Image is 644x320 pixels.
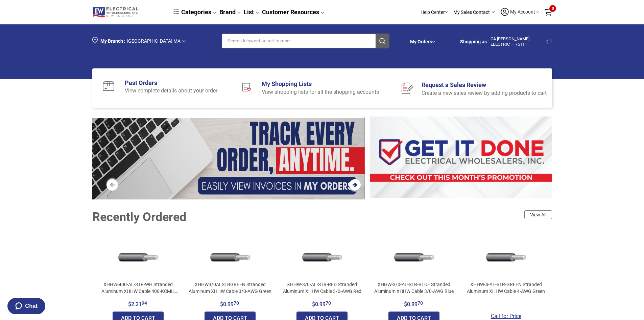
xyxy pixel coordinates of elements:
[259,88,379,95] div: View shopping lists for all the shopping accounts
[92,210,186,224] div: Recently Ordered
[234,300,239,306] sup: 70
[422,82,487,89] a: Request a Sales Review
[410,39,432,44] a: My Orders
[491,36,545,47] span: CA [PERSON_NAME] ELECTRIC — 75111
[106,179,118,191] button: Previous Slide
[92,29,400,52] div: Section row
[188,236,272,297] a: XHHW3/0ALSTRGREEN Stranded Aluminum XHHW Cable 3/0-AWG Green
[182,40,186,42] img: Arrow
[509,9,536,15] span: My Account
[491,313,521,319] a: Call for Price
[396,77,419,100] img: db86e7b8-eea1-4461-942a-600acecff2ee___a0edd7bba8c932fdfdfa47368f12ac46.svg
[301,236,343,278] img: XHHW-3/0-AL-STR-RED Stranded Aluminum XHHW Cable 3/0-AWG Red
[92,116,365,199] div: Current slide is 3 of 4
[92,6,141,18] img: Logo
[549,5,556,12] span: 0
[485,236,527,278] img: XHHW-4-AL-STR-GREEN Stranded Aluminum XHHW Cable 4-AWG Green
[122,86,217,94] div: View complete details about your order
[234,75,259,100] img: 215b2279-c40c-409e-9416-c99363f07178___c115fa6c6e02b6c33e75f011dc424a9e.svg
[500,7,539,18] button: My Account
[464,281,548,295] p: XHHW-4-AL-STR-GREEN Stranded Aluminum XHHW Cable 4-AWG Green
[262,8,325,16] a: Customer Resources
[280,281,364,295] p: XHHW-3/0-AL-STR-RED Stranded Aluminum XHHW Cable 3/0-AWG Red
[280,236,364,297] a: XHHW-3/0-AL-STR-RED Stranded Aluminum XHHW Cable 3/0-AWG Red
[209,236,251,278] img: XHHW3/0ALSTRGREEN Stranded Aluminum XHHW Cable 3/0-AWG Green
[368,4,552,21] div: Section row
[419,89,547,96] div: Create a new sales review by adding products to cart
[546,38,552,46] span: Change Shopping Account
[25,303,38,309] span: Chat
[7,297,46,315] button: Chat
[404,301,423,307] span: $ 0 . 9 9
[372,236,456,297] a: XHHW-3/0-AL-STR-BLUE Stranded Aluminum XHHW Cable 3/0-AWG Blue
[421,4,448,21] div: Help Center
[372,281,456,295] p: XHHW-3/0-AL-STR-BLUE Stranded Aluminum XHHW Cable 3/0-AWG Blue
[127,38,181,44] span: [GEOGRAPHIC_DATA] , MA
[464,236,548,297] a: XHHW-4-AL-STR-GREEN Stranded Aluminum XHHW Cable 4-AWG Green
[244,8,259,16] a: List
[492,11,495,13] img: Arrow
[122,80,157,87] a: Past Orders
[173,9,179,14] img: dcb64e45f5418a636573a8ace67a09fc.svg
[312,301,331,307] span: $ 0 . 9 9
[349,179,361,191] button: Next Slide
[393,236,435,278] img: XHHW-3/0-AL-STR-BLUE Stranded Aluminum XHHW Cable 3/0-AWG Blue
[92,29,552,52] div: Section row
[173,8,217,16] a: Categories
[418,300,423,306] sup: 70
[96,236,180,297] a: XHHW-400-AL-STR-WH Stranded Aluminum XHHW Cable 400-KCMIL White
[410,32,435,51] div: Section row
[117,236,159,278] img: XHHW-400-AL-STR-WH Stranded Aluminum XHHW Cable 400-KCMIL White
[524,210,552,219] a: View All
[92,116,365,199] section: slider
[376,34,389,48] button: Search Products
[142,300,147,306] sup: 94
[92,6,161,18] a: Logo
[460,39,491,44] span: CA SENECAL ELECTRIC - 75111
[410,32,435,51] div: My Orders
[546,38,552,46] img: Repeat Icon
[421,9,445,16] p: Help Center
[222,34,365,48] input: Clear search fieldSearch Products
[128,301,147,307] span: $ 2 . 2 1
[188,281,272,295] p: XHHW3/0ALSTRGREEN Stranded Aluminum XHHW Cable 3/0-AWG Green
[326,300,331,306] sup: 70
[259,81,312,88] a: My Shopping Lists
[95,72,122,100] img: d9a4b98d-a87c-4813-ac03-9b0292e6cd65___62e4026bb5860403ad49fd7cb9366958.svg
[96,281,180,295] p: XHHW-400-AL-STR-WH Stranded Aluminum XHHW Cable 400-KCMIL White
[453,4,495,21] div: My Sales Contact
[100,38,125,44] span: My Branch :
[219,8,241,16] a: Brand
[220,301,239,307] span: $ 0 . 9 9
[400,32,552,51] div: Section row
